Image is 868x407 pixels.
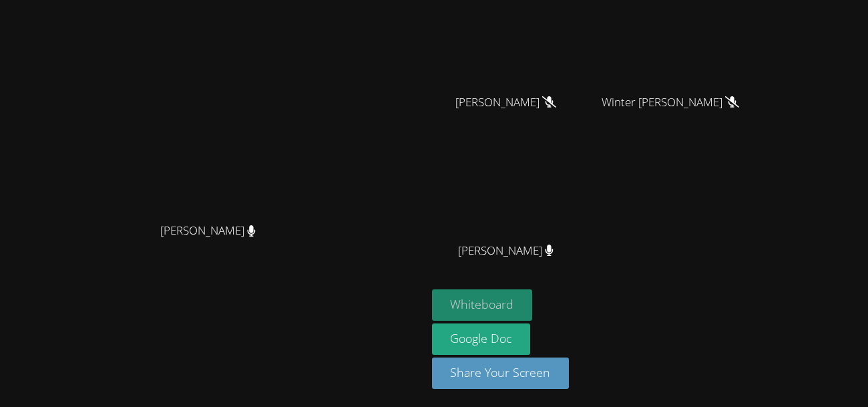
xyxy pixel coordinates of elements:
[602,93,739,112] span: Winter [PERSON_NAME]
[458,241,554,261] span: [PERSON_NAME]
[455,93,556,112] span: [PERSON_NAME]
[432,289,533,321] button: Whiteboard
[432,358,570,389] button: Share Your Screen
[432,323,531,355] a: Google Doc
[160,221,256,241] span: [PERSON_NAME]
